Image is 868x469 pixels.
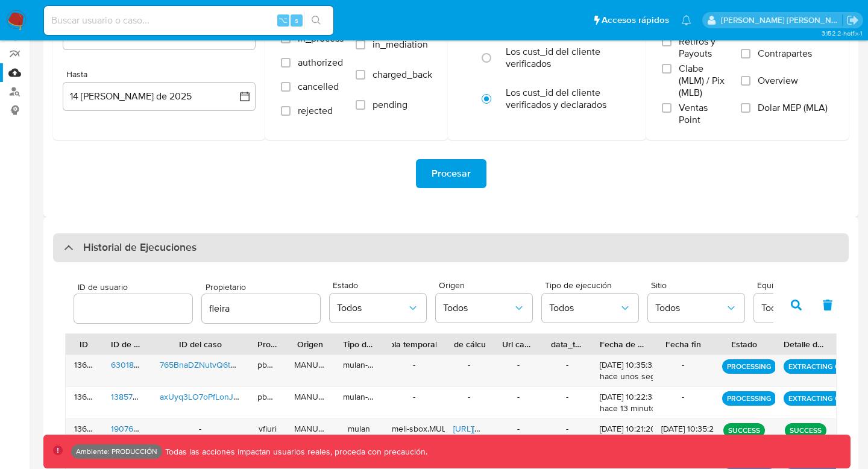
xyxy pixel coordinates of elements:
input: Buscar usuario o caso... [44,13,333,28]
span: s [295,14,298,26]
span: ⌥ [278,14,288,26]
span: 3.152.2-hotfix-1 [822,28,862,38]
p: stella.andriano@mercadolibre.com [721,14,843,26]
span: Accesos rápidos [602,14,669,27]
p: Todas las acciones impactan usuarios reales, proceda con precaución. [162,446,427,458]
a: Notificaciones [681,15,691,25]
a: Salir [846,14,859,27]
button: search-icon [304,12,329,29]
p: Ambiente: PRODUCCIÓN [76,449,157,454]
